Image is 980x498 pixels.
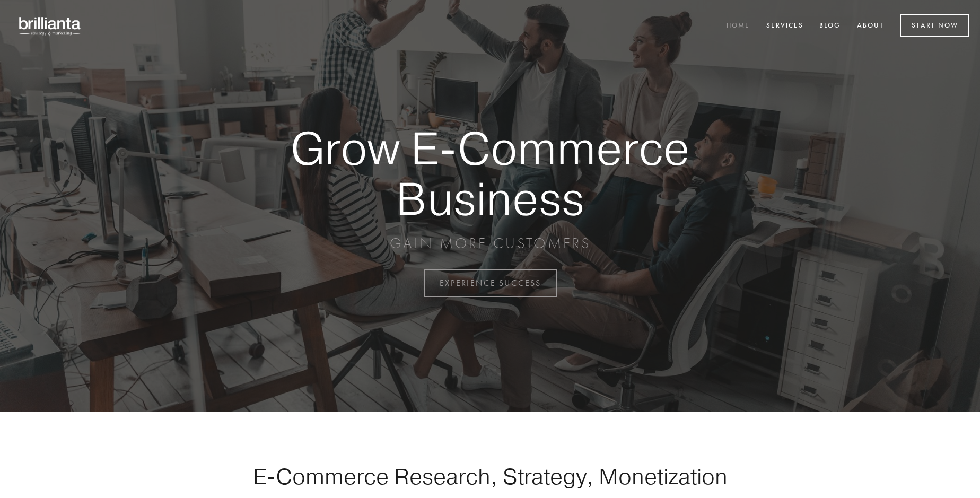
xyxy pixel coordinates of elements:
a: Services [759,18,810,35]
strong: Grow E-Commerce Business [253,123,727,223]
a: EXPERIENCE SUCCESS [424,269,557,297]
p: GAIN MORE CUSTOMERS [253,234,727,253]
a: About [850,18,891,35]
img: brillianta - research, strategy, marketing [11,11,90,41]
a: Blog [812,18,847,35]
h1: E-Commerce Research, Strategy, Monetization [220,463,760,490]
a: Home [720,18,757,35]
a: Start Now [900,14,969,37]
